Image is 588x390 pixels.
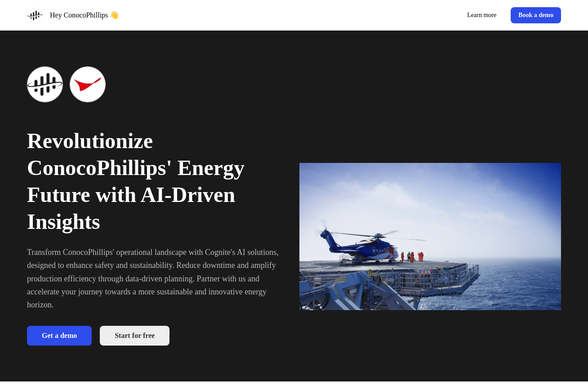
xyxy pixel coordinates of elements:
a: Start for free [100,326,169,346]
button: Get a demo [27,326,92,346]
p: Hey ConocoPhillips 👋 [50,10,119,21]
h1: Revolutionize ConocoPhillips' Energy Future with AI-Driven Insights [27,127,289,235]
a: Learn more [460,7,503,23]
p: Transform ConocoPhillips' operational landscape with Cognite's AI solutions, designed to enhance ... [27,246,289,311]
button: Book a demo [511,7,561,23]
